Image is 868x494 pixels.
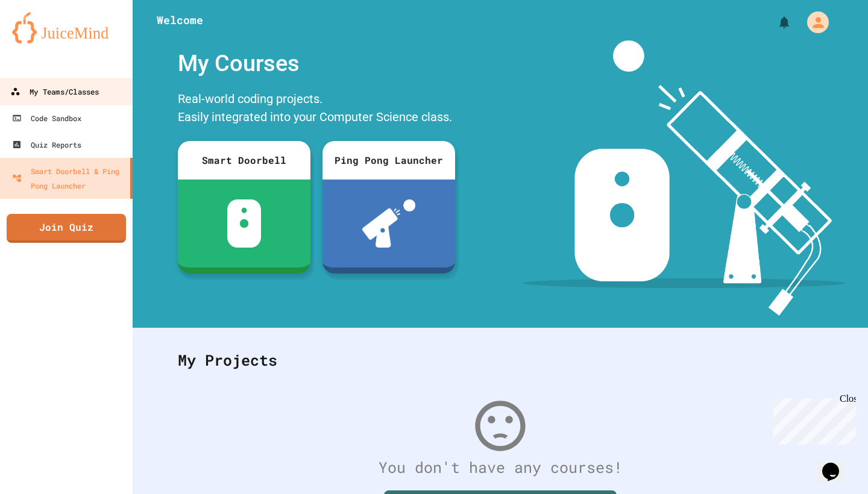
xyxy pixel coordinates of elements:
[12,137,81,152] div: Quiz Reports
[768,393,856,445] iframe: chat widget
[322,141,455,180] div: Ping Pong Launcher
[12,164,125,193] div: Smart Doorbell & Ping Pong Launcher
[166,337,835,384] div: My Projects
[12,12,121,43] img: logo-orange.svg
[10,84,99,99] div: My Teams/Classes
[5,5,83,77] div: Chat with us now!Close
[166,456,835,479] div: You don't have any courses!
[12,111,81,125] div: Code Sandbox
[172,87,461,132] div: Real-world coding projects. Easily integrated into your Computer Science class.
[7,214,126,243] a: Join Quiz
[794,8,832,36] div: My Account
[362,199,416,248] img: ppl-with-ball.png
[172,40,461,87] div: My Courses
[817,446,856,482] iframe: chat widget
[227,199,262,248] img: sdb-white.svg
[755,12,794,33] div: My Notifications
[178,141,310,180] div: Smart Doorbell
[523,40,846,316] img: banner-image-my-projects.png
